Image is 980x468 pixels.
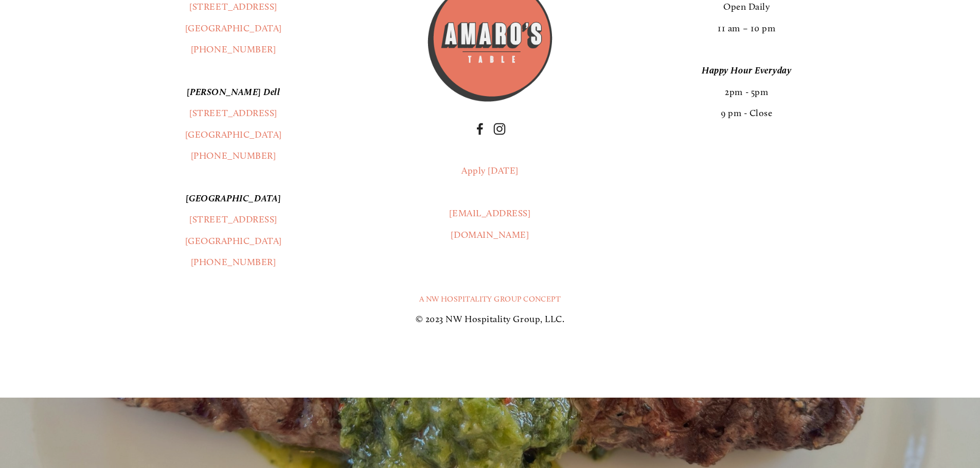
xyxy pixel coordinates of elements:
a: Apply [DATE] [461,165,518,176]
a: [PHONE_NUMBER] [191,256,276,268]
a: A NW Hospitality Group Concept [419,294,561,304]
a: Instagram [493,123,506,135]
em: [GEOGRAPHIC_DATA] [186,193,281,204]
em: [PERSON_NAME] Dell [187,86,280,98]
a: Facebook [474,123,486,135]
a: [GEOGRAPHIC_DATA] [185,129,282,140]
a: [PHONE_NUMBER] [191,150,276,161]
a: [STREET_ADDRESS] [189,107,277,119]
p: 2pm - 5pm 9 pm - Close [572,60,921,124]
a: [EMAIL_ADDRESS][DOMAIN_NAME] [449,208,530,240]
p: © 2023 NW Hospitality Group, LLC. [59,309,921,330]
a: [STREET_ADDRESS][GEOGRAPHIC_DATA] [185,214,282,246]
